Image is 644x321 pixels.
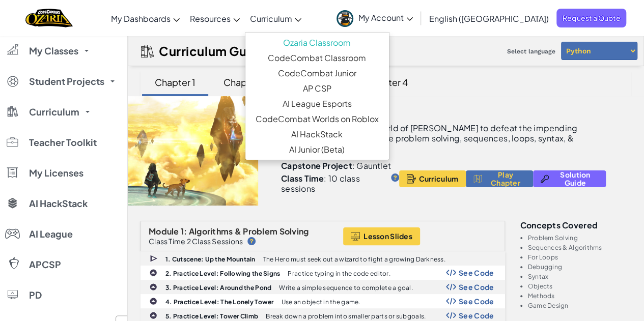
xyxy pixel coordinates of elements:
[165,270,280,277] b: 2. Practice Level: Following the Signs
[281,160,352,171] b: Capstone Project
[446,269,456,276] img: Show Code Logo
[556,9,626,27] a: Request a Quote
[245,96,389,111] a: AI League Esports
[358,12,413,23] span: My Account
[528,235,632,241] li: Problem Solving
[29,46,78,55] span: My Classes
[503,44,559,59] span: Select language
[552,170,598,187] span: Solution Guide
[281,123,606,154] p: Students enter the epic world of [PERSON_NAME] to defeat the impending Darkness. Students practic...
[245,81,389,96] a: AP CSP
[165,255,256,263] b: 1. Cutscene: Up the Mountain
[337,10,353,27] img: avatar
[459,311,494,319] span: See Code
[190,13,231,24] span: Resources
[245,5,306,32] a: Curriculum
[185,5,245,32] a: Resources
[25,8,73,28] img: Home
[279,284,413,291] p: Write a simple sequence to complete a goal.
[29,229,73,239] span: AI League
[150,254,159,264] img: IconCutscene.svg
[141,280,505,294] a: 3. Practice Level: Around the Pond Write a simple sequence to complete a goal. Show Code Logo See...
[288,270,390,277] p: Practice typing in the code editor.
[343,227,420,245] button: Lesson Slides
[391,173,399,182] img: IconHint.svg
[29,168,83,178] span: My Licenses
[245,35,389,50] a: Ozaria Classroom
[29,77,104,86] span: Student Projects
[446,283,456,290] img: Show Code Logo
[363,232,412,240] span: Lesson Slides
[165,312,258,320] b: 5. Practice Level: Tower Climb
[281,161,399,171] p: : Gauntlet
[165,298,273,306] b: 4. Practice Level: The Lonely Tower
[528,273,632,280] li: Syntax
[247,237,256,245] img: IconHint.svg
[446,312,456,319] img: Show Code Logo
[263,256,445,262] p: The Hero must seek out a wizard to fight a growing Darkness.
[149,297,157,305] img: IconPracticeLevel.svg
[281,173,324,184] b: Class Time
[29,199,88,208] span: AI HackStack
[528,293,632,299] li: Methods
[528,283,632,289] li: Objects
[181,226,187,237] span: 1:
[266,313,426,319] p: Break down a problem into smaller parts or subgoals.
[213,70,276,94] div: Chapter 2
[245,66,389,81] a: CodeCombat Junior
[245,50,389,66] a: CodeCombat Classroom
[165,284,271,291] b: 3. Practice Level: Around the Pond
[25,8,73,28] a: Ozaria by CodeCombat logo
[141,294,505,308] a: 4. Practice Level: The Lonely Tower Use an object in the game. Show Code Logo See Code
[149,237,243,245] p: Class Time 2 Class Sessions
[418,174,458,183] span: Curriculum
[141,45,154,57] img: IconCurriculumGuide.svg
[528,264,632,270] li: Debugging
[149,283,157,291] img: IconPracticeLevel.svg
[245,142,389,157] a: AI Junior (Beta)
[29,138,97,147] span: Teacher Toolkit
[141,266,505,280] a: 2. Practice Level: Following the Signs Practice typing in the code editor. Show Code Logo See Code
[533,170,606,187] button: Solution Guide
[149,226,179,237] span: Module
[331,2,418,34] a: My Account
[159,44,266,58] h2: Curriculum Guide
[528,302,632,309] li: Game Design
[106,5,185,32] a: My Dashboards
[424,5,554,32] a: English ([GEOGRAPHIC_DATA])
[149,311,157,319] img: IconPracticeLevel.svg
[520,221,632,229] h3: Concepts covered
[528,254,632,260] li: For Loops
[250,13,292,24] span: Curriculum
[459,269,494,277] span: See Code
[281,173,386,194] p: : 10 class sessions
[459,283,494,291] span: See Code
[245,127,389,142] a: AI HackStack
[281,299,360,305] p: Use an object in the game.
[111,13,171,24] span: My Dashboards
[141,251,505,266] a: 1. Cutscene: Up the Mountain The Hero must seek out a wizard to fight a growing Darkness.
[446,298,456,305] img: Show Code Logo
[528,244,632,251] li: Sequences & Algorithms
[29,107,79,116] span: Curriculum
[399,170,466,187] button: Curriculum
[189,226,309,237] span: Algorithms & Problem Solving
[145,70,206,94] div: Chapter 1
[486,170,525,187] span: Play Chapter
[429,13,549,24] span: English ([GEOGRAPHIC_DATA])
[459,297,494,305] span: See Code
[245,111,389,127] a: CodeCombat Worlds on Roblox
[466,170,533,187] button: Play Chapter
[149,269,157,277] img: IconPracticeLevel.svg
